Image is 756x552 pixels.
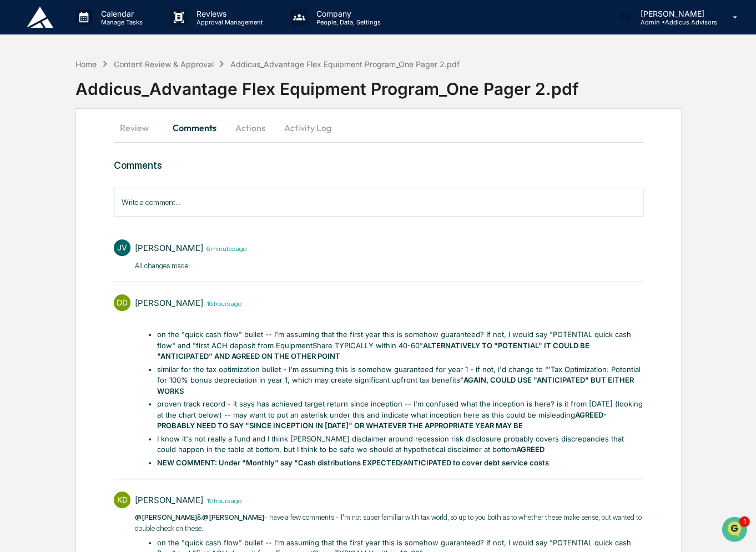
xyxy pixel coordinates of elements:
[631,18,717,26] p: Admin • Addicus Advisors
[230,59,460,69] div: Addicus_Advantage Flex Equipment Program_One Pager 2.pdf
[92,18,148,26] p: Manage Tasks
[114,294,130,311] div: DD
[27,7,53,28] img: logo
[516,445,545,454] strong: AGREED
[135,260,246,272] p: All changes made!​
[172,121,202,134] button: See all
[114,239,130,256] div: JV
[203,495,241,505] time: Wednesday, September 3, 2025 at 3:50:58 PM CDT
[135,512,643,534] p: & - have a few comments - I'm not super familiar with tax world, so up to you both as to whether ...
[92,227,138,238] span: Attestations
[11,170,29,188] img: Jack Rasmussen
[76,222,142,242] a: 🗄️Attestations
[188,18,269,26] p: Approval Management
[631,9,717,18] p: [PERSON_NAME]
[98,180,121,189] span: [DATE]
[157,364,643,397] li: similar for the tax optimization bullet - I'm assuming this is somehow guaranteed for year 1 - if...
[11,23,202,41] p: How can we help?
[157,458,549,467] strong: NEW COMMENT: Under "Monthly" say "Cash distributions EXPECTED/ANTICIPATED to cover debt service c...
[114,491,130,508] div: KD
[80,228,89,237] div: 🗄️
[157,375,634,395] strong: AGAIN, COULD USE "ANTICIPATED" BUT EITHER WORKS
[78,274,134,283] a: Powered byPylon
[720,515,750,545] iframe: Open customer support
[135,298,203,308] div: [PERSON_NAME]
[308,18,386,26] p: People, Data, Settings
[11,140,29,158] img: Jack Rasmussen
[113,59,213,69] div: Content Review & Approval
[11,228,20,237] div: 🖐️
[92,180,96,189] span: •
[114,159,643,171] h3: Comments
[22,248,70,259] span: Data Lookup
[275,114,340,141] button: Activity Log
[189,88,202,101] button: Start new chat
[225,114,275,141] button: Actions
[114,114,164,141] button: Review
[34,150,90,159] span: [PERSON_NAME]
[157,399,643,431] li: proven track record - it says has achieved target return since inception -- I'm confused what the...
[135,495,203,505] div: [PERSON_NAME]
[75,59,97,69] div: Home
[114,114,643,141] div: secondary tabs example
[22,151,31,160] img: 1746055101610-c473b297-6a78-478c-a979-82029cc54cd1
[50,84,182,96] div: Start new chat
[92,9,148,18] p: Calendar
[75,70,756,99] div: Addicus_Advantage Flex Equipment Program_One Pager 2.pdf
[157,329,643,362] li: on the "quick cash flow" bullet -- I'm assuming that the first year this is somehow guaranteed? I...
[203,243,246,253] time: Thursday, September 4, 2025 at 10:28:31 AM CDT
[22,227,72,238] span: Preclearance
[34,180,90,189] span: [PERSON_NAME]
[308,9,386,18] p: Company
[157,434,643,455] li: I know it's not really a fund and I think [PERSON_NAME] disclaimer around recession risk disclosu...
[7,243,74,263] a: 🔎Data Lookup
[7,222,76,242] a: 🖐️Preclearance
[98,150,121,159] span: [DATE]
[11,84,31,104] img: 1746055101610-c473b297-6a78-478c-a979-82029cc54cd1
[11,249,20,258] div: 🔎
[11,123,74,132] div: Past conversations
[164,114,225,141] button: Comments
[202,513,264,521] span: @[PERSON_NAME]
[135,315,643,326] p: ​
[23,84,43,104] img: 8933085812038_c878075ebb4cc5468115_72.jpg
[110,275,134,283] span: Pylon
[135,513,197,521] span: @[PERSON_NAME]
[203,298,241,308] time: Wednesday, September 3, 2025 at 6:14:33 PM CDT
[50,96,153,104] div: We're available if you need us!
[188,9,269,18] p: Reviews
[135,243,203,253] div: [PERSON_NAME]
[22,181,31,190] img: 1746055101610-c473b297-6a78-478c-a979-82029cc54cd1
[92,150,96,159] span: •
